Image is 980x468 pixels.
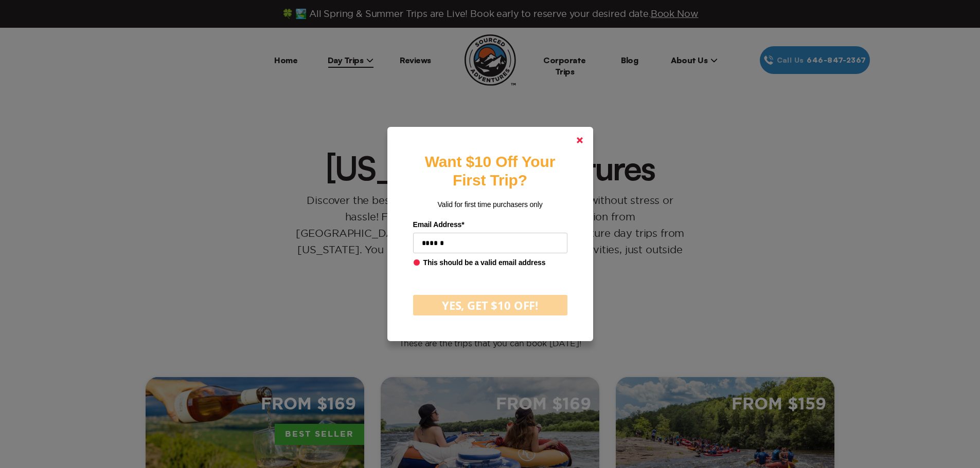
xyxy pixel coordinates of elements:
label: Email Address [413,217,567,233]
strong: Want $10 Off Your First Trip? [425,153,555,189]
a: Close [567,128,592,153]
div: This should be a valid email address [413,253,567,276]
span: Valid for first time purchasers only [437,200,542,209]
span: Required [461,220,464,229]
